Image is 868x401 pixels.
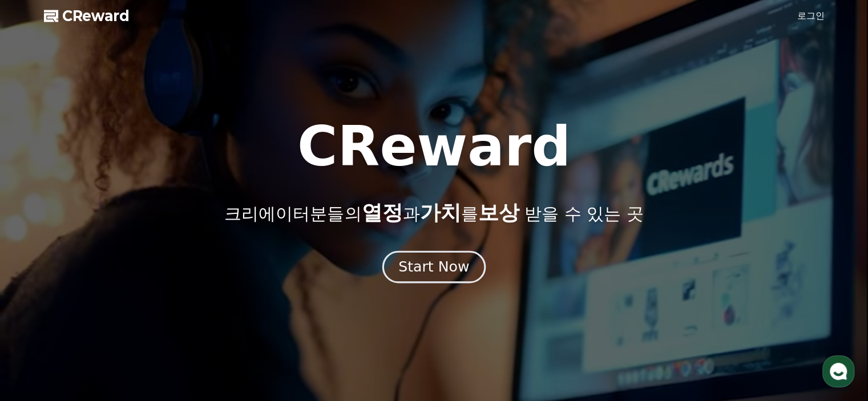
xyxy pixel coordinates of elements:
[382,250,486,283] button: Start Now
[797,9,825,23] a: 로그인
[75,306,147,335] a: 대화
[104,324,118,333] span: 대화
[36,323,43,333] span: 홈
[176,323,190,333] span: 설정
[361,201,402,224] span: 열정
[147,306,219,335] a: 설정
[3,306,75,335] a: 홈
[44,7,130,25] a: CReward
[297,119,571,174] h1: CReward
[398,257,469,277] div: Start Now
[419,201,461,224] span: 가치
[224,201,643,224] p: 크리에이터분들의 과 를 받을 수 있는 곳
[478,201,519,224] span: 보상
[385,263,483,274] a: Start Now
[62,7,130,25] span: CReward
